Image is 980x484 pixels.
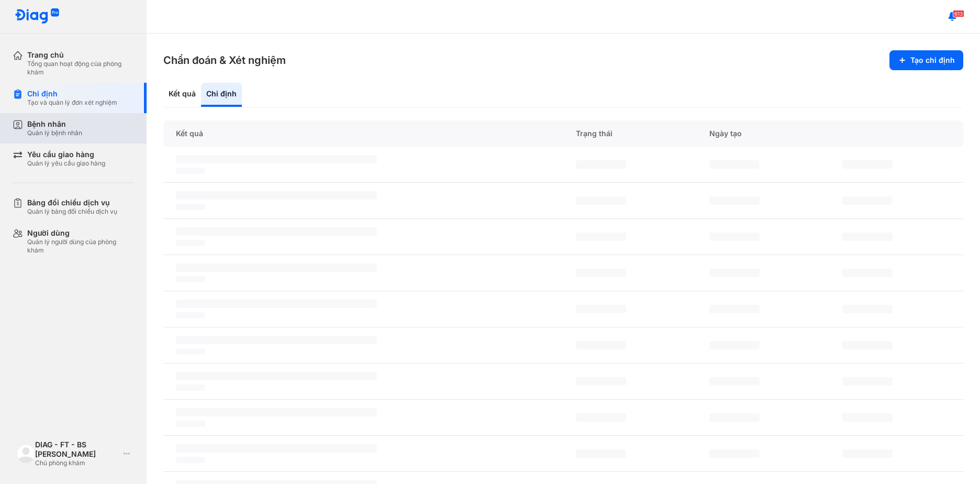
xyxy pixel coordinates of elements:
[842,413,893,422] span: ‌
[842,269,893,277] span: ‌
[176,408,377,416] span: ‌
[17,444,35,463] img: logo
[27,129,82,137] div: Quản lý bệnh nhân
[27,238,134,255] div: Quản lý người dùng của phòng khám
[842,341,893,349] span: ‌
[709,449,760,458] span: ‌
[953,10,964,17] span: 613
[176,312,205,318] span: ‌
[176,457,205,463] span: ‌
[709,269,760,277] span: ‌
[709,196,760,205] span: ‌
[176,168,205,174] span: ‌
[176,276,205,282] span: ‌
[35,459,119,467] div: Chủ phòng khám
[15,8,60,25] img: logo
[576,377,626,386] span: ‌
[27,98,117,107] div: Tạo và quản lý đơn xét nghiệm
[27,119,82,129] div: Bệnh nhân
[163,83,201,107] div: Kết quả
[35,440,119,459] div: DIAG - FT - BS [PERSON_NAME]
[709,305,760,313] span: ‌
[709,377,760,386] span: ‌
[176,227,377,236] span: ‌
[176,336,377,344] span: ‌
[576,449,626,458] span: ‌
[163,53,286,68] h3: Chẩn đoán & Xét nghiệm
[176,204,205,210] span: ‌
[27,150,105,159] div: Yêu cầu giao hàng
[842,160,893,169] span: ‌
[576,233,626,241] span: ‌
[176,263,377,272] span: ‌
[201,83,242,107] div: Chỉ định
[709,160,760,169] span: ‌
[842,305,893,313] span: ‌
[176,155,377,163] span: ‌
[842,449,893,458] span: ‌
[709,413,760,422] span: ‌
[27,207,117,216] div: Quản lý bảng đối chiếu dịch vụ
[27,50,134,60] div: Trang chủ
[176,191,377,200] span: ‌
[163,120,563,147] div: Kết quả
[27,228,134,238] div: Người dùng
[176,421,205,427] span: ‌
[563,120,697,147] div: Trạng thái
[27,89,117,98] div: Chỉ định
[697,120,830,147] div: Ngày tạo
[576,341,626,349] span: ‌
[889,50,963,70] button: Tạo chỉ định
[709,233,760,241] span: ‌
[176,372,377,380] span: ‌
[842,233,893,241] span: ‌
[576,305,626,313] span: ‌
[842,377,893,386] span: ‌
[176,348,205,355] span: ‌
[576,269,626,277] span: ‌
[27,60,134,76] div: Tổng quan hoạt động của phòng khám
[176,384,205,391] span: ‌
[27,198,117,207] div: Bảng đối chiếu dịch vụ
[709,341,760,349] span: ‌
[176,240,205,246] span: ‌
[576,413,626,422] span: ‌
[576,196,626,205] span: ‌
[842,196,893,205] span: ‌
[27,159,105,168] div: Quản lý yêu cầu giao hàng
[576,160,626,169] span: ‌
[176,300,377,308] span: ‌
[176,444,377,453] span: ‌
